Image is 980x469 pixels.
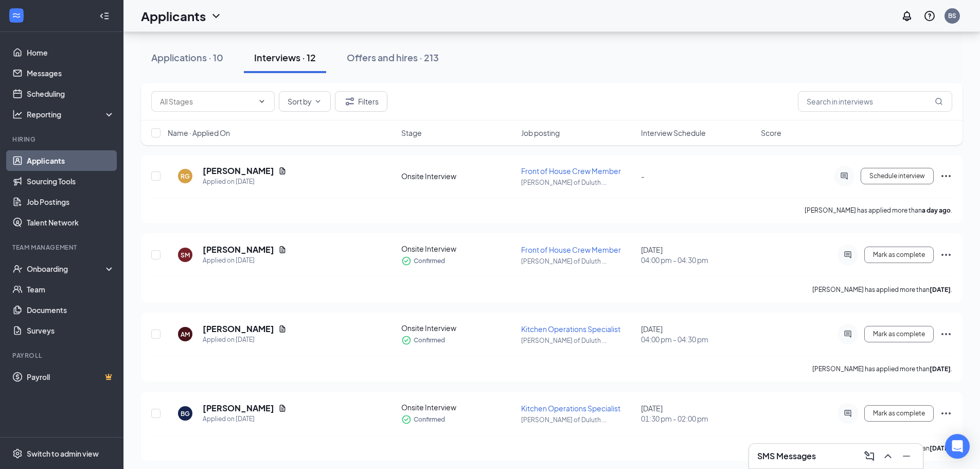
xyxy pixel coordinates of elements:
[401,244,515,254] div: Onsite Interview
[882,450,894,462] svg: ChevronUp
[923,10,936,22] svg: QuestionInfo
[254,51,316,64] div: Interviews · 12
[181,409,190,418] div: BG
[401,256,412,266] svg: CheckmarkCircle
[521,166,621,176] span: Front of House Crew Member
[12,243,113,252] div: Team Management
[521,178,635,187] p: [PERSON_NAME] of Duluth ...
[27,448,99,459] div: Switch to admin view
[838,172,850,180] svg: ActiveChat
[12,109,23,119] svg: Analysis
[641,245,755,265] div: [DATE]
[160,96,254,107] input: All Stages
[12,351,113,360] div: Payroll
[901,10,913,22] svg: Notifications
[930,444,951,452] b: [DATE]
[948,11,956,20] div: BS
[521,404,620,413] span: Kitchen Operations Specialist
[401,335,412,345] svg: CheckmarkCircle
[945,434,970,459] div: Open Intercom Messenger
[863,450,876,462] svg: ComposeMessage
[210,10,222,22] svg: ChevronDown
[27,63,115,83] a: Messages
[99,11,110,21] svg: Collapse
[203,414,287,424] div: Applied on [DATE]
[27,83,115,104] a: Scheduling
[27,150,115,171] a: Applicants
[27,279,115,300] a: Team
[314,97,322,106] svg: ChevronDown
[641,413,755,424] span: 01:30 pm - 02:00 pm
[898,448,915,464] button: Minimize
[521,245,621,254] span: Front of House Crew Member
[861,168,934,184] button: Schedule interview
[805,206,952,215] p: [PERSON_NAME] has applied more than .
[641,128,706,138] span: Interview Schedule
[757,450,816,462] h3: SMS Messages
[181,172,190,181] div: RG
[279,91,331,112] button: Sort byChevronDown
[521,128,560,138] span: Job posting
[27,171,115,192] a: Sourcing Tools
[27,212,115,233] a: Talent Network
[940,170,952,182] svg: Ellipses
[27,300,115,320] a: Documents
[861,448,878,464] button: ComposeMessage
[842,409,854,418] svg: ActiveChat
[27,320,115,341] a: Surveys
[27,367,115,387] a: PayrollCrown
[869,172,925,180] span: Schedule interview
[27,42,115,63] a: Home
[940,407,952,420] svg: Ellipses
[900,450,913,462] svg: Minimize
[922,206,951,214] b: a day ago
[864,405,934,422] button: Mark as complete
[842,251,854,259] svg: ActiveChat
[278,167,287,175] svg: Document
[258,97,266,106] svg: ChevronDown
[940,328,952,340] svg: Ellipses
[278,325,287,333] svg: Document
[641,171,645,181] span: -
[641,255,755,265] span: 04:00 pm - 04:30 pm
[414,335,445,345] span: Confirmed
[278,404,287,412] svg: Document
[864,326,934,342] button: Mark as complete
[940,249,952,261] svg: Ellipses
[288,98,312,105] span: Sort by
[880,448,896,464] button: ChevronUp
[798,91,952,112] input: Search in interviews
[181,251,190,259] div: SM
[761,128,781,138] span: Score
[401,402,515,412] div: Onsite Interview
[203,323,274,335] h5: [PERSON_NAME]
[641,334,755,344] span: 04:00 pm - 04:30 pm
[141,7,206,25] h1: Applicants
[203,335,287,345] div: Applied on [DATE]
[873,251,925,258] span: Mark as complete
[401,414,412,425] svg: CheckmarkCircle
[842,330,854,338] svg: ActiveChat
[401,323,515,333] div: Onsite Interview
[203,177,287,187] div: Applied on [DATE]
[278,246,287,254] svg: Document
[203,255,287,266] div: Applied on [DATE]
[344,95,356,108] svg: Filter
[873,331,925,338] span: Mark as complete
[414,256,445,266] span: Confirmed
[27,109,115,119] div: Reporting
[521,324,620,334] span: Kitchen Operations Specialist
[521,257,635,266] p: [PERSON_NAME] of Duluth ...
[168,128,230,138] span: Name · Applied On
[864,247,934,263] button: Mark as complete
[401,128,422,138] span: Stage
[641,403,755,424] div: [DATE]
[203,403,274,414] h5: [PERSON_NAME]
[12,448,23,459] svg: Settings
[935,97,943,106] svg: MagnifyingGlass
[414,414,445,425] span: Confirmed
[27,192,115,212] a: Job Postings
[151,51,223,64] div: Applications · 10
[11,10,22,21] svg: WorkstreamLogo
[873,410,925,417] span: Mark as complete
